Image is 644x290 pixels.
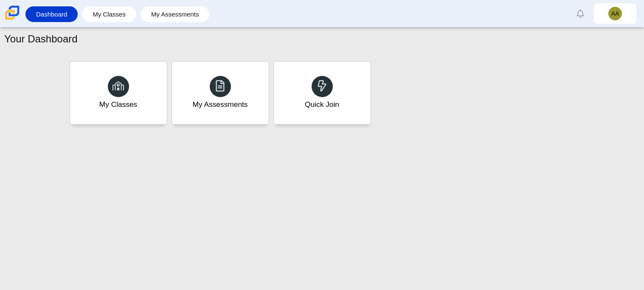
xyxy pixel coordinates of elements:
a: My Classes [86,6,132,22]
div: My Assessments [193,99,248,110]
div: Quick Join [305,99,339,110]
div: My Classes [99,99,138,110]
a: Quick Join [273,61,371,125]
h1: Your Dashboard [4,32,78,46]
a: Dashboard [30,6,73,22]
a: AA [594,3,636,24]
a: My Assessments [172,61,269,125]
a: Carmen School of Science & Technology [3,16,21,23]
a: Alerts [571,4,590,23]
span: AA [611,11,619,17]
img: Carmen School of Science & Technology [3,4,21,22]
a: My Assessments [145,6,205,22]
a: My Classes [70,61,167,125]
